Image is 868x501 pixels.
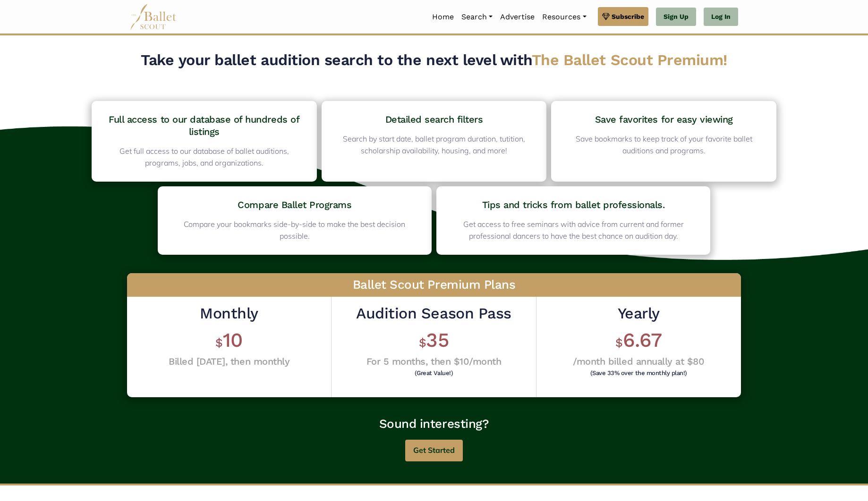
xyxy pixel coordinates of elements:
p: Compare your bookmarks side-by-side to make the best decision possible. [170,218,419,242]
h4: Detailed search filters [334,113,535,125]
h4: Full access to our database of hundreds of listings [104,113,305,138]
a: Search [458,7,496,27]
span: $ [615,336,623,350]
span: Subscribe [612,11,644,22]
p: Get full access to our database of ballet auditions, programs, jobs, and organizations. [104,145,305,169]
p: Search by start date, ballet program duration, tutition, scholarship availability, housing, and m... [334,133,535,157]
h4: Compare Ballet Programs [170,199,419,211]
span: $ [215,336,223,350]
h2: Yearly [573,304,704,324]
h1: 10 [169,327,289,353]
h6: (Great Value!) [358,370,509,376]
a: Home [428,7,458,27]
p: Save bookmarks to keep track of your favorite ballet auditions and programs. [563,133,764,157]
h4: Billed [DATE], then monthly [169,355,289,367]
h4: For 5 months, then $10/month [356,355,511,367]
img: gem.svg [602,11,610,22]
h3: Ballet Scout Premium Plans [127,273,741,297]
h2: Take your ballet audition search to the next level with [87,50,781,70]
h3: Sound interesting? [87,416,781,432]
p: Get access to free seminars with advice from current and former professional dancers to have the ... [449,218,698,242]
a: Advertise [496,7,538,27]
h1: 35 [356,327,511,353]
a: Subscribe [598,7,648,26]
h2: Monthly [169,304,289,324]
a: Get Started [405,443,463,452]
h4: /month billed annually at $80 [573,355,704,367]
span: The Ballet Scout Premium! [532,51,727,69]
a: Sign Up [656,8,696,26]
h4: Save favorites for easy viewing [563,113,764,125]
span: $ [419,336,426,350]
a: Log In [704,8,738,26]
span: 6.67 [623,328,662,351]
h2: Audition Season Pass [356,304,511,324]
h6: (Save 33% over the monthly plan!) [575,370,702,376]
a: Resources [538,7,590,27]
button: Get Started [405,440,463,462]
h4: Tips and tricks from ballet professionals. [449,199,698,211]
